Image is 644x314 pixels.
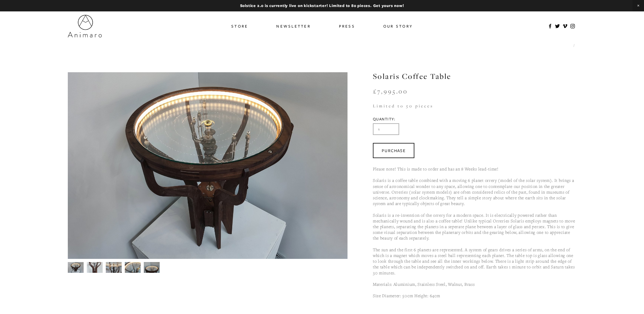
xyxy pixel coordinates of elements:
a: Store [231,22,248,31]
img: IMG_20230629_143518.jpg [144,262,160,274]
a: Press [339,22,355,31]
a: Newsletter [276,22,311,31]
img: Solaris_01_lo2.jpg [68,71,348,260]
div: £7,995.00 [373,88,577,109]
h1: Solaris Coffee Table [373,72,577,80]
img: Solaris_01_lo2.jpg [67,262,83,273]
div: Quantity: [373,117,577,121]
div: Purchase [373,143,414,158]
img: IMG_20230629_143512.jpg [106,257,122,279]
img: IMG_20230629_143525.jpg [125,262,141,274]
div: Purchase [382,148,405,153]
input: Quantity [373,123,399,135]
img: IMG_20230629_143419.jpg [87,257,103,278]
a: Our Story [383,22,413,31]
p: Please note! This is made to order and has an 8 Weeks lead-time! Solaris is a coffee table combin... [373,166,577,299]
img: Animaro [68,15,102,37]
